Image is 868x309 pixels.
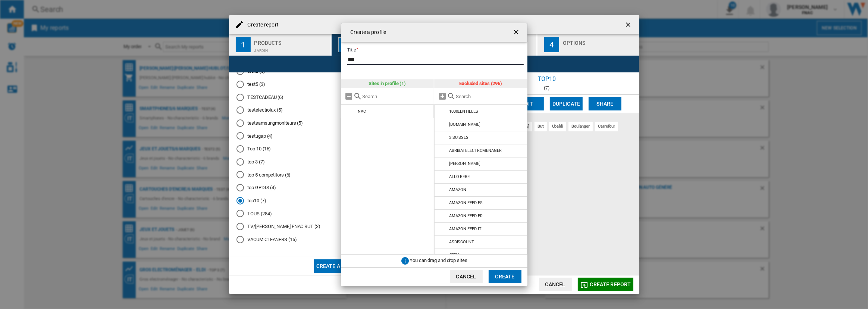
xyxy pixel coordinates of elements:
[450,270,483,283] button: Cancel
[363,94,430,99] input: Search
[449,109,478,114] div: 1000LENTILLES
[510,25,524,40] button: getI18NText('BUTTONS.CLOSE_DIALOG')
[456,94,524,99] input: Search
[449,213,483,218] div: AMAZON FEED FR
[345,92,354,101] md-icon: Remove all
[449,187,466,192] div: AMAZON
[449,253,460,257] div: ATIDA
[438,92,447,101] md-icon: Add all
[449,122,480,127] div: [DOMAIN_NAME]
[355,109,366,114] div: FNAC
[449,174,470,179] div: ALLO BEBE
[449,135,469,140] div: 3 SUISSES
[489,270,521,283] button: Create
[513,28,521,37] ng-md-icon: getI18NText('BUTTONS.CLOSE_DIALOG')
[449,161,480,166] div: [PERSON_NAME]
[341,79,434,88] div: Sites in profile (1)
[449,227,482,231] div: AMAZON FEED IT
[449,148,502,153] div: ABRIBATELECTROMENAGER
[449,240,474,244] div: ASDISCOUNT
[347,29,386,36] h4: Create a profile
[449,200,483,205] div: AMAZON FEED ES
[410,257,467,263] span: You can drag and drop sites
[434,79,527,88] div: Excluded sites (296)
